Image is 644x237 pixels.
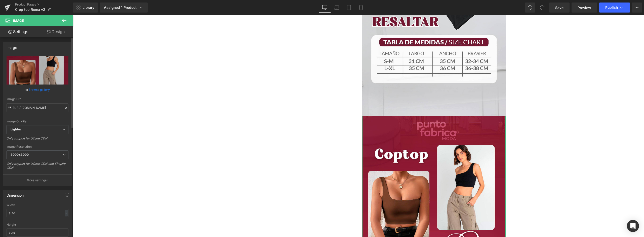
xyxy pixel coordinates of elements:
div: Image [7,43,17,50]
div: Assigned 1 Product [104,5,144,10]
button: More settings [3,174,72,186]
span: Image [13,19,24,23]
input: auto [7,209,68,217]
span: Publish [605,6,618,10]
button: Redo [537,3,547,13]
span: Crop top Roma v2 [15,8,45,12]
span: Library [83,5,94,10]
a: Desktop [319,3,331,13]
span: Save [555,5,563,10]
div: Width [7,203,68,207]
input: Link [7,103,68,112]
a: Preview [572,3,597,13]
a: Tablet [343,3,355,13]
span: Preview [578,5,591,10]
a: Laptop [331,3,343,13]
div: Image Resolution [7,145,68,148]
div: Open Intercom Messenger [627,220,639,232]
div: - [65,210,68,216]
button: Undo [525,3,535,13]
b: Lighter [11,127,21,131]
div: Only support for UCare CDN and Shopify CDN [7,162,68,173]
a: Product Pages [15,3,73,7]
p: More settings [27,178,47,183]
a: Browse gallery [28,85,50,94]
a: Design [37,26,74,37]
div: or [7,87,68,92]
div: Height [7,223,68,226]
a: Mobile [355,3,367,13]
div: Image Quality [7,120,68,123]
a: New Library [73,3,98,13]
div: Only support for UCare CDN [7,136,68,144]
button: Publish [599,3,630,13]
b: 3000x3000 [11,153,29,156]
button: More [632,3,642,13]
input: auto [7,228,68,237]
div: Image Src [7,97,68,101]
div: Dimension [7,190,24,197]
